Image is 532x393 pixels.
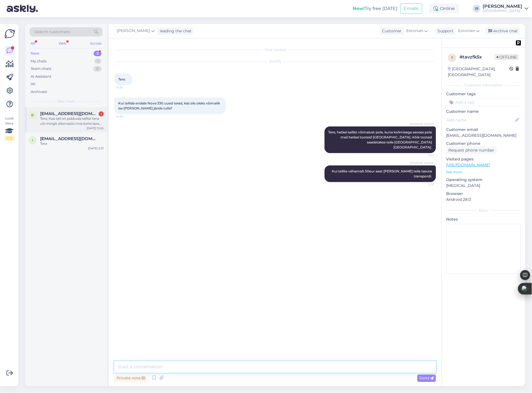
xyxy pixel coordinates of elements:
[4,116,14,141] div: Look Here
[495,54,519,60] span: Offline
[4,136,14,141] div: 1 / 3
[446,183,521,189] p: [MEDICAL_DATA]
[446,162,490,167] a: [URL][DOMAIN_NAME]
[429,4,460,14] div: Online
[516,40,521,45] img: pd
[446,109,521,114] p: Customer name
[446,170,521,175] p: See more ...
[117,28,150,34] span: [PERSON_NAME]
[446,177,521,183] p: Operating system
[483,4,529,13] a: [PERSON_NAME][GEOGRAPHIC_DATA]
[483,9,523,13] div: [GEOGRAPHIC_DATA]
[446,197,521,202] p: Android 28.0
[116,114,137,119] span: 10:36
[118,77,125,81] span: Tere
[94,51,101,56] div: 2
[30,40,36,47] div: All
[458,28,475,34] span: Estonian
[58,40,67,47] div: Web
[485,27,520,35] div: Archive chat
[31,58,47,64] div: My chats
[446,98,521,106] input: Add a tag
[116,86,137,90] span: 10:36
[436,28,454,34] div: Support
[328,130,433,149] span: Tere, hetkel sellist võimalust pole, kuna kolimisega seoses pole meil hetkel tooteid [GEOGRAPHIC_...
[410,161,434,165] span: [PERSON_NAME]
[114,47,436,52] div: Chat started
[483,4,523,9] div: [PERSON_NAME]
[40,111,98,116] span: Risto@vesimentor.ee
[446,141,521,147] p: Customer phone
[31,66,51,72] div: Team chats
[88,146,104,150] div: [DATE] 0:31
[353,5,398,12] div: Try free [DATE]:
[447,117,514,123] input: Add name
[410,122,434,126] span: [PERSON_NAME]
[446,133,521,138] p: [EMAIL_ADDRESS][DOMAIN_NAME]
[99,111,104,116] div: 1
[31,74,51,79] div: AI Assistant
[35,29,70,35] span: Search customers
[87,126,104,130] div: [DATE] 11:00
[32,138,33,142] span: I
[40,116,104,126] div: Tere, Kas teil on pakkuda sellist tera või mingit alternatiivi mis kohe laos olemas? [URL][DOMAIN...
[95,58,101,64] div: 1
[93,66,101,72] div: 0
[446,216,521,222] p: Notes
[446,147,497,154] div: Request phone number
[446,91,521,97] p: Customer tags
[413,153,434,158] span: 11:30
[32,113,34,117] span: R
[413,182,434,187] span: 11:31
[40,136,98,141] span: Ingmar12345@gmail.com
[31,89,47,95] div: Archived
[332,169,433,178] span: Kui tellite vähemalt 50eur eest [PERSON_NAME] teile tasuta transpordi.
[400,3,422,14] button: Emails
[114,59,436,64] div: [DATE]
[460,54,495,60] div: # tavzfk5x
[89,40,103,47] div: Socials
[446,83,521,88] div: Customer information
[40,141,104,146] div: Tere
[446,127,521,133] p: Customer email
[353,6,365,11] b: New!
[158,28,192,34] div: leading the chat
[446,208,521,213] div: Extra
[446,156,521,162] p: Visited pages
[407,28,424,34] span: Estonian
[446,191,521,197] p: Browser
[31,81,35,87] div: All
[420,376,434,381] span: Send
[31,51,39,56] div: New
[4,28,15,39] img: Askly Logo
[451,56,453,60] span: t
[380,28,402,34] div: Customer
[57,99,75,104] span: New chats
[114,375,147,382] div: Private note
[448,66,510,78] div: [GEOGRAPHIC_DATA], [GEOGRAPHIC_DATA]
[473,5,481,13] div: IR
[118,101,221,110] span: Kui tellida endale Nova 330 uued terad, kas siis oleks võimalik ise [PERSON_NAME] järele tulla?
